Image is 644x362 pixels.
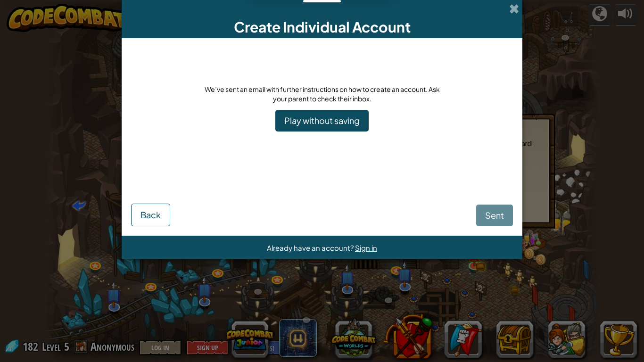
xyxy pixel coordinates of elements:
[275,110,369,132] a: Play without saving
[234,18,411,36] span: Create Individual Account
[355,243,377,252] a: Sign in
[267,243,355,252] span: Already have an account?
[205,85,440,103] span: We’ve sent an email with further instructions on how to create an account. Ask your parent to che...
[140,209,161,220] span: Back
[131,204,170,226] button: Back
